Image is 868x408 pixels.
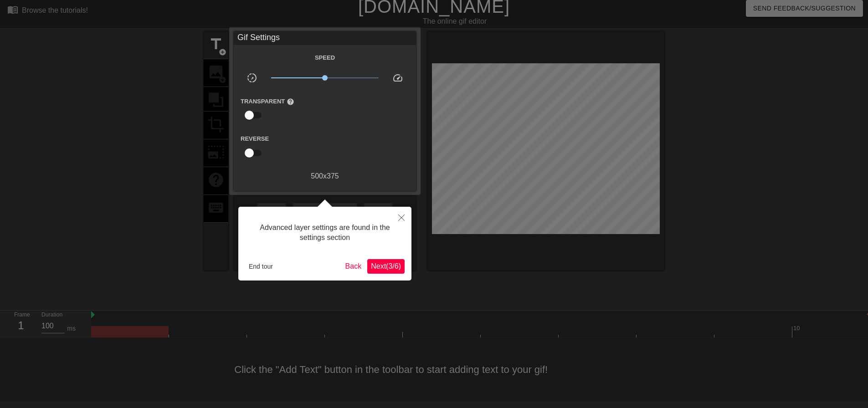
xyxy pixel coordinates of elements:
[245,214,405,252] div: Advanced layer settings are found in the settings section
[342,259,365,274] button: Back
[371,262,401,270] span: Next ( 3 / 6 )
[245,260,277,273] button: End tour
[391,207,411,228] button: Close
[367,259,405,274] button: Next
